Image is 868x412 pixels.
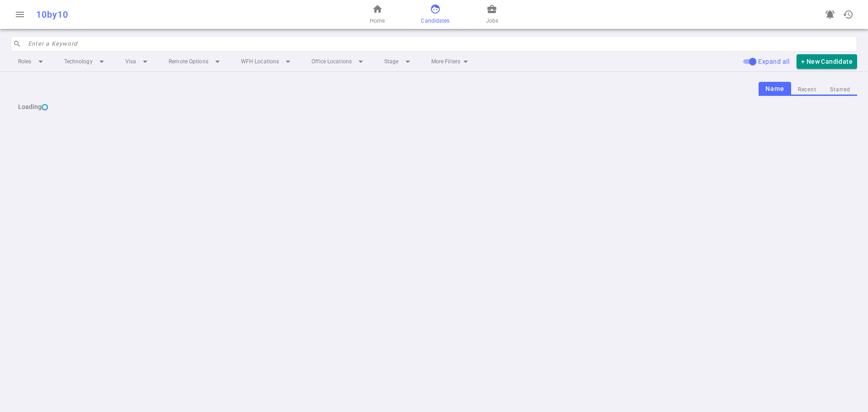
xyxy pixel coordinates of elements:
[161,53,230,70] li: Remote Options
[759,82,791,96] button: Name
[42,104,48,110] img: loading...
[486,16,498,25] span: Jobs
[304,53,373,70] li: Office Locations
[234,53,301,70] li: WFH Locations
[825,9,835,20] span: notifications_active
[36,9,286,20] div: 10by10
[118,53,158,70] li: Visa
[370,16,385,25] span: Home
[486,4,497,14] span: business_center
[421,16,449,25] span: Candidates
[421,4,449,25] a: Candidates
[13,40,21,48] span: search
[377,53,420,70] li: Stage
[797,54,857,69] button: + New Candidate
[424,53,478,70] li: More Filters
[11,96,857,118] div: Loading
[821,5,839,24] a: Go to see announcements
[57,53,114,70] li: Technology
[372,4,383,14] span: home
[370,4,385,25] a: Home
[430,4,441,14] span: face
[11,53,53,70] li: Roles
[486,4,498,25] a: Jobs
[791,84,823,96] button: Recent
[758,58,789,65] span: Expand all
[823,84,857,96] button: Starred
[839,5,857,24] button: Open history
[14,9,25,20] span: menu
[843,9,854,20] span: history
[11,5,29,24] button: Open menu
